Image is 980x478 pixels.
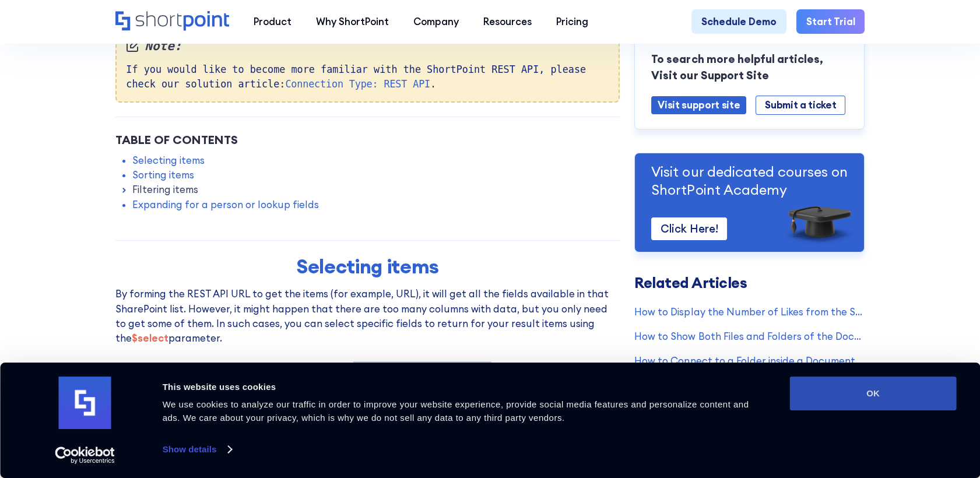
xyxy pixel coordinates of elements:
a: Connection Type: REST API [285,78,430,90]
strong: $select=Field1, Field2, Field3 [353,361,491,374]
h2: Selecting items [149,255,586,277]
a: Submit a ticket [756,95,845,115]
a: How to Connect to a Folder inside a Document Library Using REST API [634,353,865,368]
p: By forming the REST API URL to get the items (for example, URL), it will get all the fields avail... [115,287,620,448]
div: Product [254,15,291,29]
a: Selecting items [132,153,205,168]
strong: $select [203,361,240,374]
p: To search more helpful articles, Visit our Support Site [651,51,848,84]
div: Table of Contents [115,131,620,149]
a: Click Here! [651,217,727,241]
p: Visit our dedicated courses on ShortPoint Academy [651,163,848,198]
a: Schedule Demo [691,9,786,34]
button: OK [790,377,957,410]
span: We use cookies to analyze our traffic in order to improve your website experience, provide social... [163,399,749,423]
a: Home [115,11,229,32]
div: Pricing [556,15,588,29]
a: Pricing [544,9,600,34]
a: Usercentrics Cookiebot - opens in a new window [34,447,136,464]
a: How to Show Both Files and Folders of the Document Library in a ShortPoint Element [634,329,865,343]
a: Sorting items [132,168,194,182]
a: Product [241,9,304,34]
a: Visit support site [651,96,746,114]
a: Filtering items [132,182,198,197]
div: Why ShortPoint [316,15,389,29]
strong: $select [132,332,168,345]
div: This website uses cookies [163,380,764,394]
a: Show details [163,441,231,458]
a: Company [401,9,471,34]
div: Resources [483,15,532,29]
div: Company [413,15,459,29]
img: logo [59,377,111,429]
a: Why ShortPoint [304,9,401,34]
a: How to Display the Number of Likes from the SharePoint List Items [634,304,865,319]
a: Resources [471,9,544,34]
h3: Related Articles [634,276,865,290]
a: Expanding for a person or lookup fields [132,198,319,212]
div: If you would like to become more familiar with the ShortPoint REST API, please check our solution... [115,26,620,103]
em: Note: [126,37,609,55]
a: Start Trial [796,9,865,34]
